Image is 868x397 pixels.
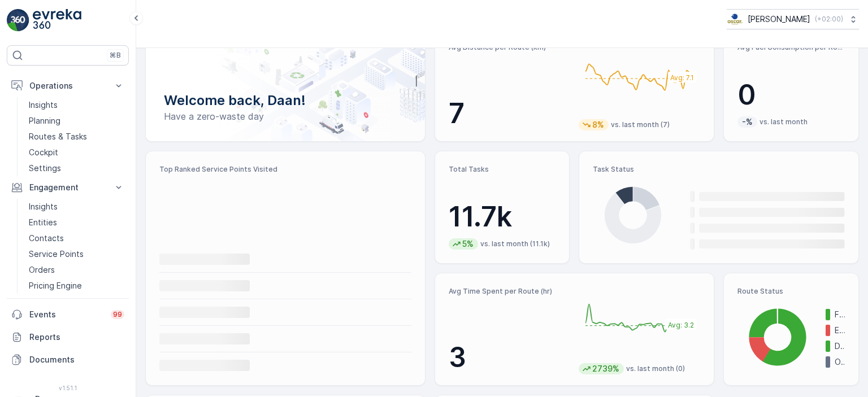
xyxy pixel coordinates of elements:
[7,385,129,391] span: v 1.51.1
[29,280,82,291] p: Pricing Engine
[449,341,570,374] p: 3
[29,248,84,260] p: Service Points
[24,113,129,129] a: Planning
[7,75,129,97] button: Operations
[29,331,124,343] p: Reports
[727,9,859,29] button: [PERSON_NAME](+02:00)
[24,199,129,215] a: Insights
[29,217,57,228] p: Entities
[7,176,129,199] button: Engagement
[29,99,58,111] p: Insights
[727,13,743,25] img: basis-logo_rgb2x.png
[835,325,845,336] p: Expired
[591,119,605,130] p: 8%
[29,233,64,244] p: Contacts
[29,309,104,320] p: Events
[24,215,129,230] a: Entities
[29,131,87,142] p: Routes & Tasks
[24,160,129,176] a: Settings
[110,51,121,60] p: ⌘B
[449,287,570,296] p: Avg Time Spent per Route (hr)
[449,200,556,234] p: 11.7k
[591,363,620,374] p: 2739%
[29,264,55,276] p: Orders
[24,145,129,160] a: Cockpit
[737,78,845,112] p: 0
[815,15,843,24] p: ( +02:00 )
[29,182,106,193] p: Engagement
[449,165,556,174] p: Total Tasks
[461,238,475,250] p: 5%
[29,147,58,158] p: Cockpit
[164,110,407,123] p: Have a zero-waste day
[626,364,685,373] p: vs. last month (0)
[835,356,845,368] p: Offline
[7,348,129,371] a: Documents
[113,310,122,319] p: 99
[29,80,106,91] p: Operations
[7,326,129,348] a: Reports
[741,116,754,128] p: -%
[24,230,129,246] a: Contacts
[164,91,407,110] p: Welcome back, Daan!
[611,120,670,129] p: vs. last month (7)
[737,287,845,296] p: Route Status
[24,278,129,294] a: Pricing Engine
[24,129,129,145] a: Routes & Tasks
[7,9,29,32] img: logo
[835,341,845,352] p: Dispatched
[7,303,129,326] a: Events99
[33,9,81,32] img: logo_light-DOdMpM7g.png
[24,246,129,262] a: Service Points
[159,165,411,174] p: Top Ranked Service Points Visited
[29,163,61,174] p: Settings
[748,14,810,25] p: [PERSON_NAME]
[29,354,124,365] p: Documents
[835,309,845,320] p: Finished
[29,115,60,126] p: Planning
[480,239,550,248] p: vs. last month (11.1k)
[449,97,570,130] p: 7
[24,262,129,278] a: Orders
[759,117,808,126] p: vs. last month
[24,97,129,113] a: Insights
[593,165,845,174] p: Task Status
[29,201,58,212] p: Insights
